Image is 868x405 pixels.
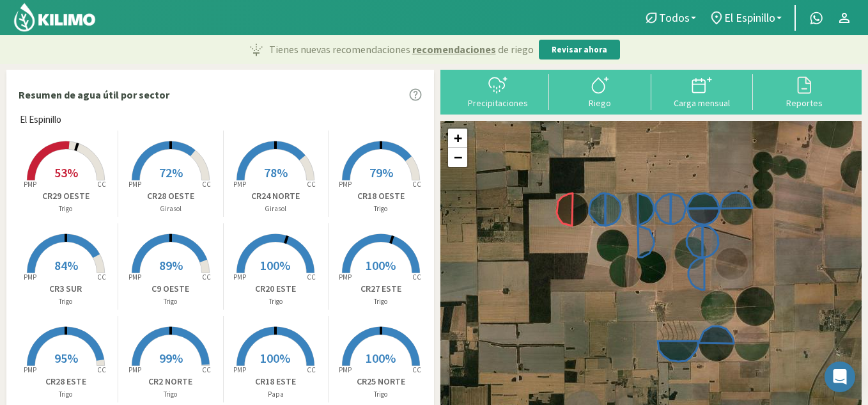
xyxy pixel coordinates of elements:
[97,273,106,282] tspan: CC
[224,296,328,307] p: Trigo
[97,365,106,374] tspan: CC
[412,273,421,282] tspan: CC
[329,203,433,214] p: Trigo
[825,361,855,392] div: Open Intercom Messenger
[448,148,467,167] a: Zoom out
[655,99,750,107] div: Carga mensual
[549,74,651,108] button: Riego
[97,180,106,189] tspan: CC
[329,189,433,203] p: CR18 OESTE
[159,164,183,180] span: 72%
[369,164,393,180] span: 79%
[366,350,396,366] span: 100%
[307,365,316,374] tspan: CC
[118,296,222,307] p: Trigo
[724,11,775,24] span: El Espinillo
[264,164,288,180] span: 78%
[260,257,290,273] span: 100%
[233,365,246,374] tspan: PMP
[412,180,421,189] tspan: CC
[659,11,690,24] span: Todos
[159,350,183,366] span: 99%
[13,203,118,214] p: Trigo
[23,273,36,282] tspan: PMP
[13,2,97,33] img: Kilimo
[13,389,118,400] p: Trigo
[128,273,141,282] tspan: PMP
[159,257,183,273] span: 89%
[412,365,421,374] tspan: CC
[553,99,647,107] div: Riego
[13,296,118,307] p: Trigo
[13,282,118,296] p: CR3 SUR
[118,282,222,296] p: C9 OESTE
[269,42,534,57] p: Tienes nuevas recomendaciones
[118,189,222,203] p: CR28 OESTE
[224,389,328,400] p: Papa
[329,296,433,307] p: Trigo
[447,74,549,108] button: Precipitaciones
[539,40,620,60] button: Revisar ahora
[224,189,328,203] p: CR24 NORTE
[20,113,61,127] span: El Espinillo
[233,273,246,282] tspan: PMP
[54,164,78,180] span: 53%
[412,42,496,57] span: recomendaciones
[202,180,211,189] tspan: CC
[224,375,328,388] p: CR18 ESTE
[224,282,328,296] p: CR20 ESTE
[451,99,545,107] div: Precipitaciones
[54,257,78,273] span: 84%
[329,282,433,296] p: CR27 ESTE
[339,273,352,282] tspan: PMP
[118,375,222,388] p: CR2 NORTE
[13,375,118,388] p: CR28 ESTE
[651,74,754,108] button: Carga mensual
[13,189,118,203] p: CR29 OESTE
[448,129,467,148] a: Zoom in
[260,350,290,366] span: 100%
[757,99,851,107] div: Reportes
[753,74,855,108] button: Reportes
[339,180,352,189] tspan: PMP
[202,273,211,282] tspan: CC
[329,389,433,400] p: Trigo
[202,365,211,374] tspan: CC
[118,203,222,214] p: Girasol
[498,42,534,57] span: de riego
[307,180,316,189] tspan: CC
[233,180,246,189] tspan: PMP
[329,375,433,388] p: CR25 NORTE
[224,203,328,214] p: Girasol
[128,365,141,374] tspan: PMP
[128,180,141,189] tspan: PMP
[366,257,396,273] span: 100%
[23,365,36,374] tspan: PMP
[23,180,36,189] tspan: PMP
[118,389,222,400] p: Trigo
[54,350,78,366] span: 95%
[19,87,169,102] p: Resumen de agua útil por sector
[307,273,316,282] tspan: CC
[552,44,607,56] p: Revisar ahora
[339,365,352,374] tspan: PMP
